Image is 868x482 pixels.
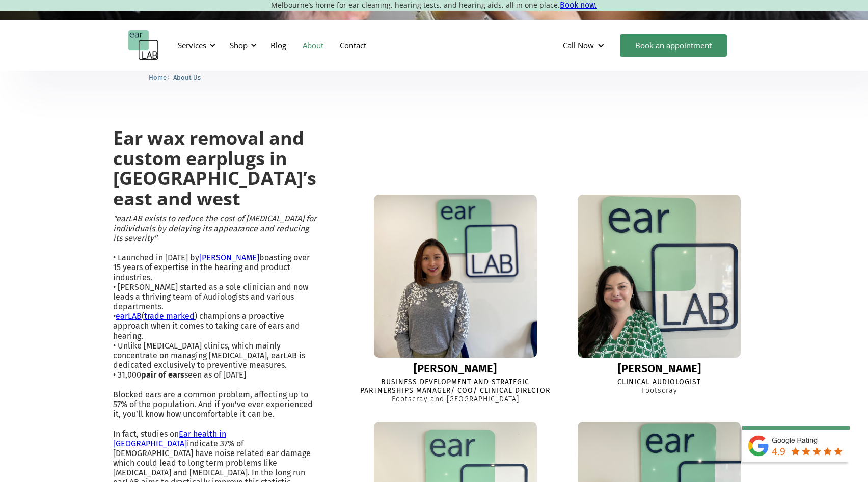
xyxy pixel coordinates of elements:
div: Business Development and Strategic Partnerships Manager/ COO/ Clinical Director [360,378,551,395]
a: Contact [332,31,374,60]
strong: pair of ears [141,370,184,380]
a: home [128,30,159,61]
div: [PERSON_NAME] [414,363,497,375]
a: [PERSON_NAME] [199,253,259,262]
a: Home [149,72,167,82]
div: Footscray [641,387,677,395]
div: Services [172,30,219,61]
div: Shop [230,40,248,50]
a: Ear health in [GEOGRAPHIC_DATA] [113,429,226,448]
em: "earLAB exists to reduce the cost of [MEDICAL_DATA] for individuals by delaying its appearance an... [113,213,316,243]
div: Clinical Audiologist [617,378,701,387]
a: earLAB [116,311,142,321]
a: Blog [262,31,294,60]
a: About Us [173,72,201,82]
span: About Us [173,74,201,82]
div: Call Now [555,30,615,61]
a: Book an appointment [620,34,727,57]
li: 〉 [149,72,173,83]
a: trade marked [144,311,195,321]
div: [PERSON_NAME] [618,363,701,375]
span: Home [149,74,167,82]
img: Eleanor [578,195,741,358]
div: Footscray and [GEOGRAPHIC_DATA] [392,395,519,404]
img: Lisa [374,195,537,358]
div: Shop [224,30,260,61]
div: Call Now [563,40,594,50]
a: Lisa[PERSON_NAME]Business Development and Strategic Partnerships Manager/ COO/ Clinical DirectorF... [360,195,551,404]
div: Services [178,40,206,50]
a: About [294,31,332,60]
h2: Ear wax removal and custom earplugs in [GEOGRAPHIC_DATA]’s east and west [113,128,316,208]
a: Eleanor[PERSON_NAME]Clinical AudiologistFootscray [564,195,755,395]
